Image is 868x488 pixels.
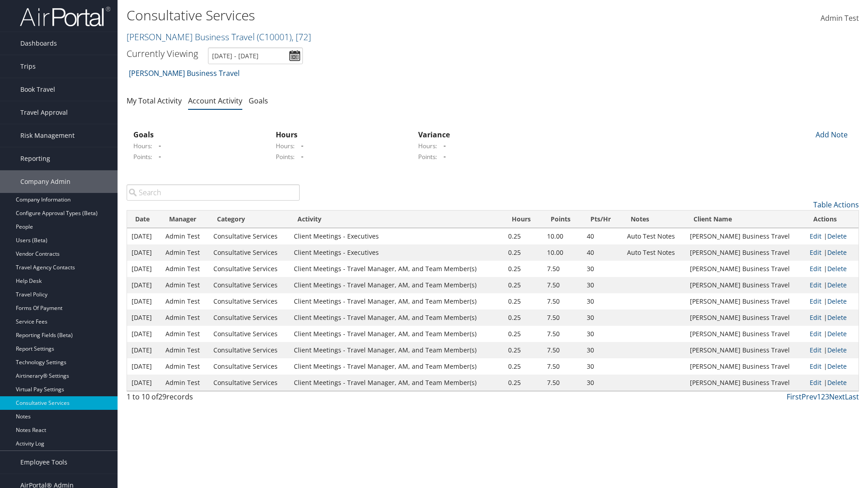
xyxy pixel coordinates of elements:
td: 7.50 [542,277,582,293]
td: Admin Test [161,261,209,277]
th: Notes [623,211,685,228]
span: - [439,141,446,150]
td: Consultative Services [209,228,289,244]
a: [PERSON_NAME] Business Travel [129,64,240,82]
td: Consultative Services [209,358,289,375]
label: Hours: [418,141,437,150]
td: 10.00 [542,228,582,244]
a: Table Actions [813,200,859,210]
td: Admin Test [161,310,209,326]
td: Admin Test [161,342,209,358]
td: Auto Test Notes [623,244,685,261]
td: [PERSON_NAME] Business Travel [685,261,805,277]
td: [DATE] [127,244,161,261]
td: 0.25 [504,228,542,244]
th: Pts/Hr [582,211,623,228]
a: Account Activity [188,96,242,106]
td: [PERSON_NAME] Business Travel [685,244,805,261]
span: 29 [158,392,166,402]
th: Hours [504,211,542,228]
th: Manager: activate to sort column ascending [161,211,209,228]
span: Employee Tools [20,451,67,474]
td: 30 [582,375,623,391]
a: 1 [817,392,821,402]
td: [DATE] [127,358,161,375]
span: Reporting [20,147,50,170]
a: Edit [810,297,821,305]
a: Delete [827,329,847,338]
td: [DATE] [127,228,161,244]
a: Prev [802,392,817,402]
td: 0.25 [504,326,542,342]
strong: Variance [418,130,450,140]
a: Delete [827,248,847,257]
th: Activity: activate to sort column ascending [289,211,504,228]
a: Edit [810,248,821,257]
a: Edit [810,346,821,354]
label: Hours: [133,141,152,150]
td: | [805,244,859,261]
td: Admin Test [161,228,209,244]
input: Search [127,184,300,201]
td: [PERSON_NAME] Business Travel [685,293,805,310]
td: Consultative Services [209,310,289,326]
td: 0.25 [504,375,542,391]
td: | [805,358,859,375]
td: 7.50 [542,375,582,391]
a: Next [829,392,845,402]
span: Company Admin [20,170,71,193]
a: [PERSON_NAME] Business Travel [127,31,311,43]
td: Admin Test [161,326,209,342]
td: Admin Test [161,277,209,293]
a: First [787,392,802,402]
td: 0.25 [504,342,542,358]
td: 0.25 [504,310,542,326]
td: Client Meetings - Travel Manager, AM, and Team Member(s) [289,293,504,310]
span: - [154,141,161,150]
td: Client Meetings - Travel Manager, AM, and Team Member(s) [289,261,504,277]
span: - [297,141,303,150]
td: [PERSON_NAME] Business Travel [685,277,805,293]
a: Delete [827,264,847,273]
td: [PERSON_NAME] Business Travel [685,358,805,375]
td: 7.50 [542,310,582,326]
td: 0.25 [504,277,542,293]
td: | [805,293,859,310]
td: 7.50 [542,342,582,358]
td: [DATE] [127,261,161,277]
span: Risk Management [20,124,75,147]
th: Actions [805,211,859,228]
a: Goals [249,96,268,106]
td: Client Meetings - Executives [289,228,504,244]
a: Delete [827,281,847,289]
td: Client Meetings - Travel Manager, AM, and Team Member(s) [289,277,504,293]
td: | [805,342,859,358]
span: - [154,151,161,161]
td: 30 [582,261,623,277]
td: Client Meetings - Executives [289,244,504,261]
a: Edit [810,281,821,289]
td: | [805,326,859,342]
td: 30 [582,277,623,293]
span: ( C10001 ) [257,31,292,43]
strong: Hours [276,130,297,140]
td: Consultative Services [209,244,289,261]
a: 2 [821,392,825,402]
td: | [805,310,859,326]
a: Edit [810,329,821,338]
td: [DATE] [127,375,161,391]
a: Delete [827,346,847,354]
td: Consultative Services [209,375,289,391]
td: 7.50 [542,261,582,277]
a: Edit [810,378,821,387]
label: Points: [418,152,437,161]
span: Dashboards [20,32,57,55]
a: Delete [827,362,847,371]
td: [PERSON_NAME] Business Travel [685,310,805,326]
span: Admin Test [821,13,859,23]
div: 1 to 10 of records [127,391,300,407]
td: [DATE] [127,326,161,342]
td: 30 [582,358,623,375]
h1: Consultative Services [127,6,615,25]
td: 0.25 [504,358,542,375]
